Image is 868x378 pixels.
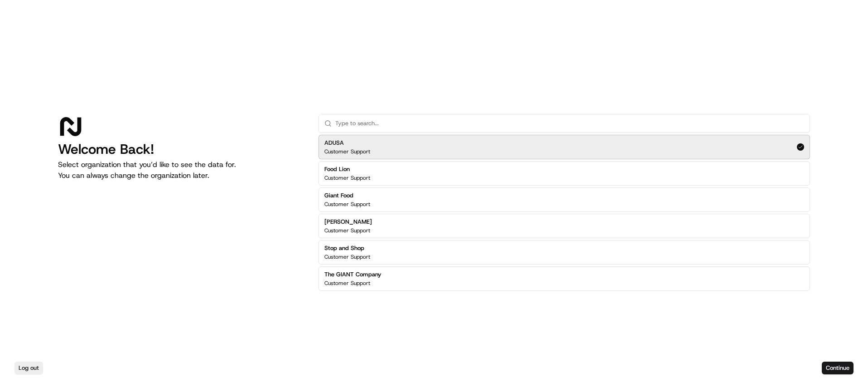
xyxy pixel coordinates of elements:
[318,133,810,293] div: Suggestions
[822,362,854,374] button: Continue
[324,148,370,155] p: Customer Support
[58,141,304,157] h1: Welcome Back!
[58,159,304,181] p: Select organization that you’d like to see the data for. You can always change the organization l...
[324,280,370,287] p: Customer Support
[324,174,370,182] p: Customer Support
[324,218,372,226] h2: [PERSON_NAME]
[324,165,370,173] h2: Food Lion
[324,191,370,200] h2: Giant Food
[14,362,43,374] button: Log out
[324,227,370,234] p: Customer Support
[335,114,804,133] input: Type to search...
[324,201,370,208] p: Customer Support
[324,139,370,147] h2: ADUSA
[324,253,370,260] p: Customer Support
[324,244,370,252] h2: Stop and Shop
[324,270,381,279] h2: The GIANT Company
